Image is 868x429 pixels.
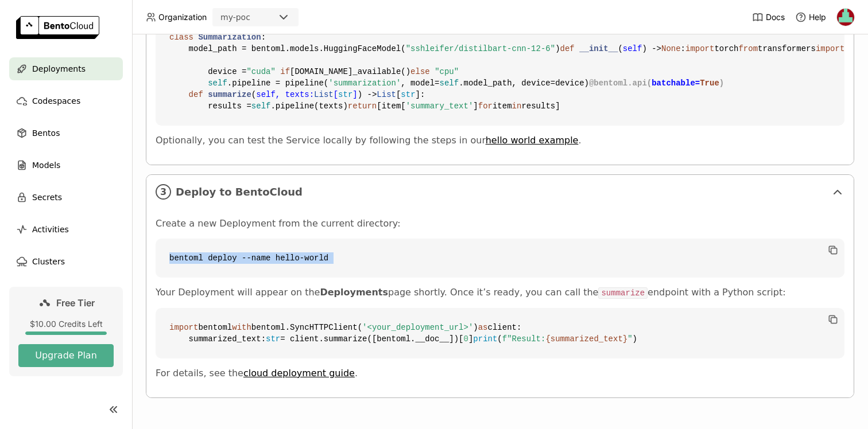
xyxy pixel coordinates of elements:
[9,57,123,80] a: Deployments
[176,186,826,198] span: Deploy to BentoCloud
[502,334,633,344] span: f"Result: "
[700,79,719,88] span: True
[251,102,271,111] span: self
[512,102,522,111] span: in
[32,223,69,236] span: Activities
[478,323,488,332] span: as
[685,44,714,53] span: import
[652,79,719,88] span: batchable=
[661,44,681,53] span: None
[156,287,844,299] p: Your Deployment will appear on the page shortly. Once it’s ready, you can call the endpoint with ...
[208,90,251,99] span: summarize
[766,12,785,22] span: Docs
[795,11,826,23] div: Help
[246,67,275,76] span: "cuda"
[32,255,65,268] span: Clusters
[220,11,250,23] div: my-poc
[32,190,62,204] span: Secrets
[435,67,459,76] span: "cpu"
[406,44,555,53] span: "sshleifer/distilbart-cnn-12-6"
[320,287,388,298] strong: Deployments
[9,89,123,112] a: Codespaces
[816,44,844,53] span: import
[401,90,415,99] span: str
[32,62,86,76] span: Deployments
[406,102,474,111] span: 'summary_text'
[473,334,497,344] span: print
[338,90,352,99] span: str
[169,33,193,42] span: class
[266,334,280,344] span: str
[579,44,618,53] span: __init__
[752,11,785,23] a: Docs
[18,344,114,367] button: Upgrade Plan
[32,158,60,172] span: Models
[464,334,468,344] span: 0
[156,239,844,278] code: bentoml deploy --name hello-world
[32,94,80,108] span: Codespaces
[348,102,377,111] span: return
[9,287,123,376] a: Free Tier$10.00 Credits LeftUpgrade Plan
[9,186,123,209] a: Secrets
[837,9,854,26] img: Bilel ISMAIL
[9,250,123,273] a: Clusters
[16,16,99,39] img: logo
[410,67,430,76] span: else
[156,368,844,379] p: For details, see the .
[156,218,844,229] p: Create a new Deployment from the current directory:
[158,12,207,22] span: Organization
[256,90,357,99] span: self, texts: [ ]
[314,90,334,99] span: List
[243,368,355,379] a: cloud deployment guide
[589,79,724,88] span: @bentoml.api( )
[9,218,123,241] a: Activities
[169,323,198,332] span: import
[156,308,844,358] code: bentoml bentoml.SyncHTTPClient( ) client: summarized_text: = client.summarize([bentoml.__doc__])[...
[440,79,459,88] span: self
[9,154,123,177] a: Models
[809,12,826,22] span: Help
[486,135,579,146] a: hello world example
[251,12,253,24] input: Selected my-poc.
[146,175,854,209] div: 3Deploy to BentoCloud
[328,79,401,88] span: 'summarization'
[18,319,114,329] div: $10.00 Credits Left
[545,334,627,344] span: {summarized_text}
[362,323,473,332] span: '<your_deployment_url>'
[560,44,575,53] span: def
[156,184,171,200] i: 3
[56,297,95,309] span: Free Tier
[9,122,123,145] a: Bentos
[598,287,648,299] code: summarize
[623,44,642,53] span: self
[738,44,758,53] span: from
[232,323,251,332] span: with
[478,102,493,111] span: for
[208,79,227,88] span: self
[156,135,844,146] p: Optionally, you can test the Service locally by following the steps in our .
[32,126,60,140] span: Bentos
[280,67,290,76] span: if
[377,90,396,99] span: List
[189,90,203,99] span: def
[198,33,261,42] span: Summarization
